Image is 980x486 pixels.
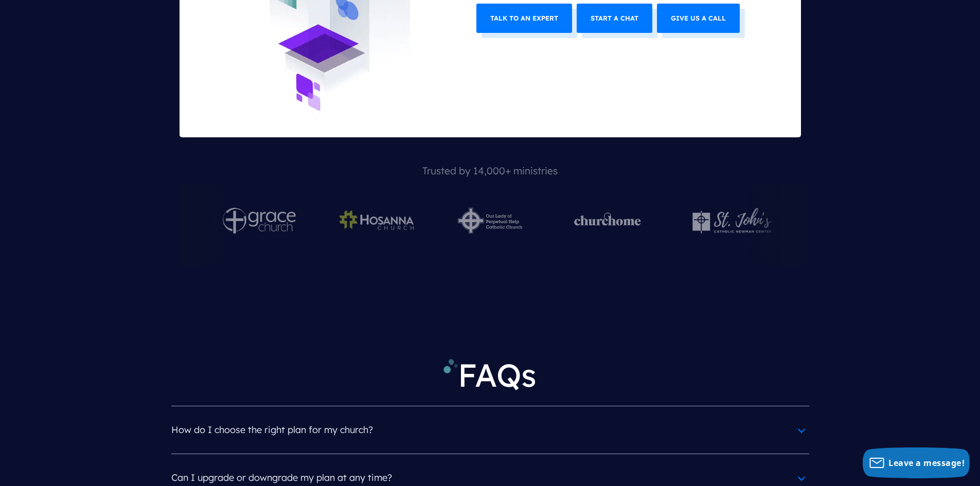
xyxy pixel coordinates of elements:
[692,208,772,233] img: st-johns-logo
[337,208,417,233] img: Hosanna
[577,4,652,33] a: Start a chat
[171,417,809,443] h4: How do I choose the right plan for my church?
[657,4,740,33] a: Give us a call
[476,4,572,33] a: Talk to an expert
[863,447,970,478] button: Leave a message!
[563,208,651,233] img: pushpay-cust-logos-churchome[1]
[888,457,965,469] span: Leave a message!
[223,208,296,233] img: logo-white-grace
[180,158,801,184] p: Trusted by 14,000+ ministries
[171,348,809,406] h2: FAQs
[458,208,522,233] img: Our-Lady-of-Perpetual-Help-Catholic-Church-logo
